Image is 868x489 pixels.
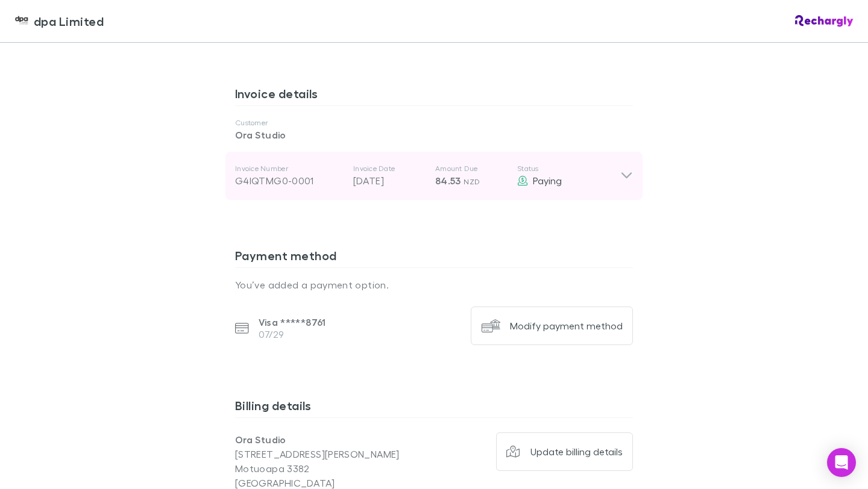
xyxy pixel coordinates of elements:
img: dpa Limited's Logo [14,14,29,28]
img: Rechargly Logo [795,15,854,27]
div: Open Intercom Messenger [827,448,856,477]
p: You’ve added a payment option. [235,278,633,292]
div: Update billing details [530,446,623,458]
p: Customer [235,118,633,128]
span: NZD [464,177,480,186]
p: Invoice Number [235,164,344,173]
p: Invoice Date [353,164,426,173]
p: [STREET_ADDRESS][PERSON_NAME] [235,447,434,461]
span: dpa Limited [34,12,104,30]
button: Update billing details [496,432,634,471]
div: Modify payment method [510,320,623,332]
span: 84.53 [435,175,461,187]
button: Modify payment method [471,307,633,345]
p: [DATE] [353,173,426,188]
img: Modify payment method's Logo [481,316,500,335]
h3: Payment method [235,248,633,267]
div: G4IQTMG0-0001 [235,173,344,188]
h3: Billing details [235,398,633,417]
p: Ora Studio [235,128,633,142]
p: Motuoapa 3382 [235,461,434,476]
div: Invoice NumberG4IQTMG0-0001Invoice Date[DATE]Amount Due84.53 NZDStatusPaying [225,152,643,200]
p: Status [517,164,620,173]
h3: Invoice details [235,86,633,105]
p: 07/29 [259,328,326,340]
span: Paying [533,175,562,186]
p: Ora Studio [235,432,434,447]
p: Amount Due [435,164,508,173]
